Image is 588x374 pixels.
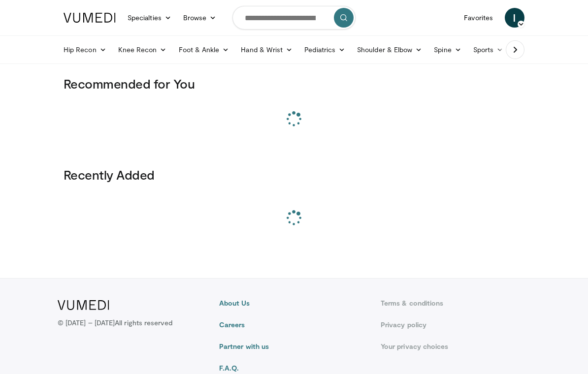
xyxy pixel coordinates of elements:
p: © [DATE] – [DATE] [58,318,173,328]
h3: Recently Added [64,167,524,183]
a: Spine [428,40,467,60]
img: VuMedi Logo [58,300,109,310]
h3: Recommended for You [64,76,524,92]
span: All rights reserved [115,318,172,327]
a: Shoulder & Elbow [351,40,428,60]
a: Pediatrics [298,40,351,60]
a: Sports [467,40,510,60]
a: Careers [219,320,369,330]
a: Hand & Wrist [235,40,298,60]
a: Specialties [122,8,177,28]
a: Partner with us [219,342,369,351]
a: About Us [219,298,369,308]
a: Hip Recon [58,40,112,60]
a: Favorites [458,8,499,28]
img: VuMedi Logo [64,13,116,23]
a: Browse [177,8,223,28]
a: Knee Recon [112,40,173,60]
a: I [505,8,524,28]
a: Your privacy choices [381,342,530,351]
input: Search topics, interventions [232,6,356,30]
a: F.A.Q. [219,363,369,373]
a: Foot & Ankle [173,40,235,60]
a: Terms & conditions [381,298,530,308]
a: Privacy policy [381,320,530,330]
